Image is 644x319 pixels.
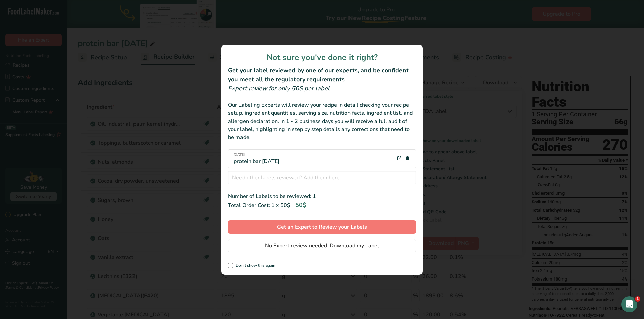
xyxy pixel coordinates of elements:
div: Expert review for only 50$ per label [228,84,416,93]
span: [DATE] [234,152,279,157]
div: Total Order Cost: 1 x 50$ = [228,201,416,210]
span: 50$ [295,201,306,209]
h1: Not sure you've done it right? [228,51,416,63]
button: No Expert review needed. Download my Label [228,239,416,252]
div: Our Labeling Experts will review your recipe in detail checking your recipe setup, ingredient qua... [228,101,416,141]
span: 1 [635,296,640,302]
span: No Expert review needed. Download my Label [265,242,379,250]
button: Get an Expert to Review your Labels [228,220,416,234]
h2: Get your label reviewed by one of our experts, and be confident you meet all the regulatory requi... [228,66,416,84]
div: Number of Labels to be reviewed: 1 [228,192,416,201]
iframe: Intercom live chat [621,296,637,312]
input: Need other labels reviewed? Add them here [228,171,416,184]
div: protein bar [DATE] [234,152,279,165]
span: Get an Expert to Review your Labels [277,223,367,231]
span: Don't show this again [233,263,275,268]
